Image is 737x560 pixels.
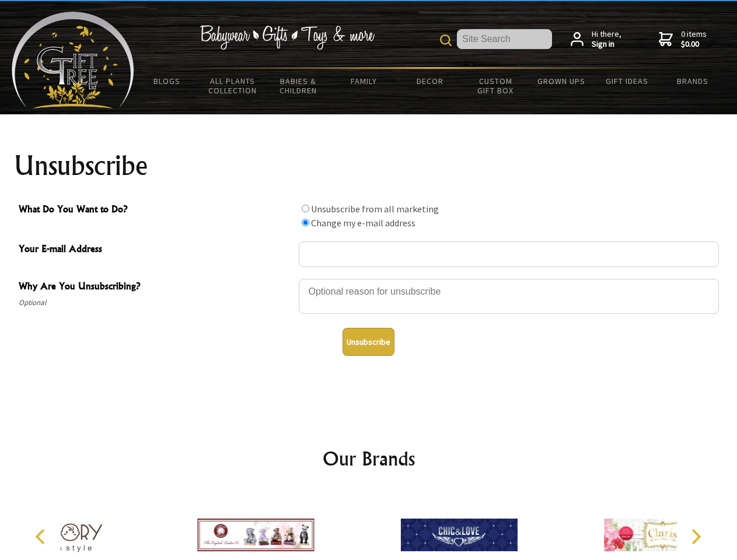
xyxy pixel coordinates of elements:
[683,524,708,549] button: Next
[343,328,394,356] button: Unsubscribe
[440,34,452,46] img: product search
[331,69,397,93] a: Family
[19,202,293,219] span: What Do You Want to Do?
[659,29,707,50] a: 0 items$0.00
[302,219,309,226] input: What Do You Want to Do?
[19,242,293,258] span: Your E-mail Address
[12,12,134,108] img: Babyware - Gifts - Toys and more...
[681,29,707,50] span: 0 items
[299,279,719,314] textarea: Why Are You Unsubscribing?
[14,152,724,180] h1: Unsubscribe
[311,203,439,215] label: Unsubscribe from all marketing
[299,242,719,267] input: Your E-mail Address
[200,25,375,50] img: Babywear - Gifts - Toys & more
[23,444,714,473] h2: Our Brands
[457,29,552,49] input: Site Search
[528,69,594,93] a: Grown Ups
[660,69,726,93] a: Brands
[594,69,660,93] a: Gift Ideas
[592,29,621,50] span: Hi there,
[266,69,331,103] a: Babies & Children
[463,69,529,103] a: Custom Gift Box
[571,29,621,50] a: Hi there,Sign in
[19,279,293,296] span: Why Are You Unsubscribing?
[134,69,200,93] a: BLOGS
[200,69,266,103] a: All Plants Collection
[397,69,463,93] a: Decor
[592,39,621,50] strong: Sign in
[29,524,55,549] button: Previous
[311,217,415,229] label: Change my e-mail address
[302,205,309,212] input: What Do You Want to Do?
[19,296,293,310] span: Optional
[681,39,707,50] strong: $0.00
